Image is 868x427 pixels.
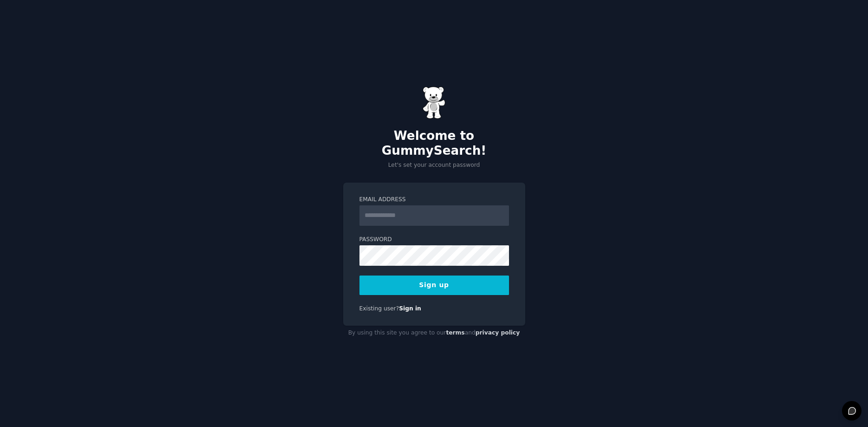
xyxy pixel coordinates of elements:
span: Existing user? [359,305,399,312]
p: Let's set your account password [343,161,525,170]
button: Sign up [359,276,509,295]
a: terms [446,329,464,336]
a: privacy policy [476,329,520,336]
label: Password [359,236,509,244]
a: Sign in [399,305,421,312]
img: Gummy Bear [423,86,446,119]
h2: Welcome to GummySearch! [343,129,525,158]
div: By using this site you agree to our and [343,326,525,341]
label: Email Address [359,196,509,204]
